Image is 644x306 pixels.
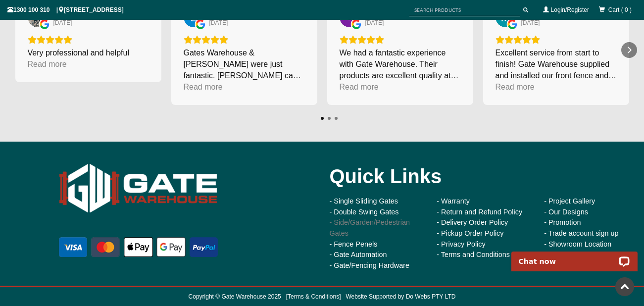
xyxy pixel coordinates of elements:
img: Gate Warehouse [57,156,220,220]
a: Terms & Conditions [288,293,339,300]
a: View on Google [340,7,359,27]
div: Excellent service from start to finish! Gate Warehouse supplied and installed our front fence and... [495,47,617,81]
a: - Side/Garden/Pedestrian Gates [330,218,410,237]
div: Rating: 5.0 out of 5 [340,35,461,44]
a: - Gate/Fencing Hardware [330,261,410,269]
div: [DATE] [365,19,384,27]
a: - Trade account sign up [544,229,618,237]
div: Read more [340,81,379,93]
div: [DATE] [209,19,228,27]
div: Gates Warehouse & [PERSON_NAME] were just fantastic. [PERSON_NAME] came to quote the same day tha... [184,47,305,81]
div: We had a fantastic experience with Gate Warehouse. Their products are excellent quality at very r... [340,47,461,81]
div: [DATE] [521,19,540,27]
div: Rating: 5.0 out of 5 [495,35,617,44]
div: Quick Links [330,156,637,196]
a: - Terms and Conditions [437,251,510,258]
div: Previous [7,42,23,58]
span: 1300 100 310 | [STREET_ADDRESS] [7,6,124,13]
a: - Privacy Policy [437,240,485,248]
a: - Gate Automation [330,251,387,258]
div: Read more [184,81,223,93]
a: View on Google [184,7,203,27]
a: Website Supported by Do Webs PTY LTD [346,293,456,300]
a: - Fence Penels [330,240,378,248]
div: [DATE] [53,19,72,27]
div: Read more [495,81,535,93]
a: - Single Sliding Gates [330,197,398,205]
div: Next [621,42,637,58]
a: - Promotion [544,218,581,226]
div: Rating: 5.0 out of 5 [184,35,305,44]
a: - Delivery Order Policy [437,218,508,226]
a: - Our Designs [544,208,588,216]
div: Read more [28,58,67,70]
a: - Double Swing Gates [330,208,399,216]
div: Rating: 5.0 out of 5 [28,35,149,44]
div: Very professional and helpful [28,47,149,58]
iframe: LiveChat chat widget [505,240,644,271]
a: - Return and Refund Policy [437,208,522,216]
span: [ ] [281,293,341,300]
img: payment options [57,235,220,259]
a: View on Google [28,7,48,27]
a: - Pickup Order Policy [437,229,503,237]
a: - Warranty [437,197,470,205]
input: SEARCH PRODUCTS [409,4,520,16]
a: - Project Gallery [544,197,595,205]
span: Cart ( 0 ) [608,6,632,13]
a: Login/Register [551,6,589,13]
a: View on Google [495,7,515,27]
